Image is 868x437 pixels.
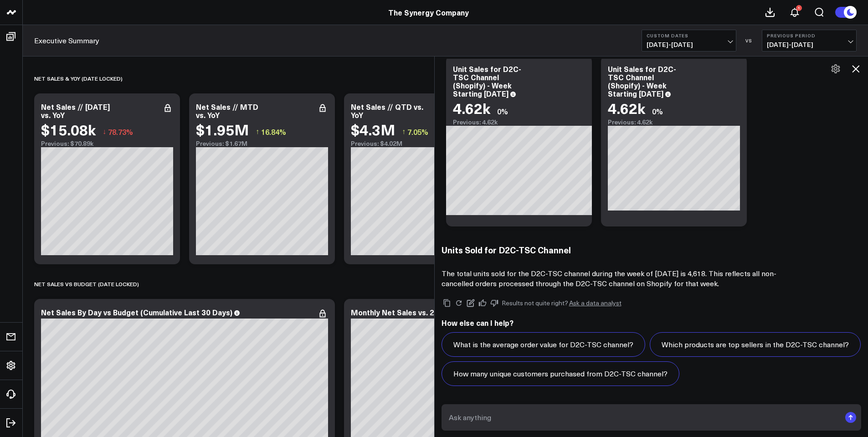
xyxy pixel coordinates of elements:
div: Previous: $1.67M [196,140,328,147]
div: 4.62k [608,100,645,116]
div: 0% [497,106,508,116]
button: Copy [442,298,452,308]
div: Unit Sales for D2C-TSC Channel (Shopify) - Week Starting [DATE] [608,64,676,98]
b: Custom Dates [647,33,731,38]
div: NET SALES vs BUDGET (date locked) [34,273,139,294]
span: 78.73% [108,127,133,137]
div: VS [741,38,757,43]
span: 16.84% [261,127,286,137]
button: Custom Dates[DATE]-[DATE] [642,30,736,51]
h2: How else can I help? [442,318,862,328]
div: Monthly Net Sales vs. 2025 Budget [351,307,475,317]
span: ↓ [103,126,106,138]
button: Previous Period[DATE]-[DATE] [762,30,857,51]
div: 0% [652,106,663,116]
a: Ask a data analyst [569,300,621,306]
div: Unit Sales for D2C-TSC Channel (Shopify) - Week Starting [DATE] [453,64,521,98]
b: Previous Period [767,33,852,38]
p: The total units sold for the D2C-TSC channel during the week of [DATE] is 4,618. This reflects al... [442,268,806,288]
a: Executive Summary [34,36,99,46]
div: Net Sales // QTD vs. YoY [351,102,423,120]
div: $4.3M [351,121,395,138]
span: [DATE] - [DATE] [647,41,731,48]
div: Previous: 4.62k [608,118,740,126]
button: Which products are top sellers in the D2C-TSC channel? [650,332,861,357]
div: $1.95M [196,121,249,138]
span: ↑ [402,126,406,138]
div: $15.08k [41,121,96,138]
div: Net Sales By Day vs Budget (Cumulative Last 30 Days) [41,307,232,317]
button: What is the average order value for D2C-TSC channel? [442,332,645,357]
div: Net Sales // [DATE] vs. YoY [41,102,110,120]
span: Results not quite right? [502,298,568,307]
div: Previous: $70.89k [41,140,173,147]
div: net sales & yoy (date locked) [34,68,123,89]
span: [DATE] - [DATE] [767,41,852,48]
button: How many unique customers purchased from D2C-TSC channel? [442,361,679,386]
div: 1 [796,5,802,11]
h3: Units Sold for D2C-TSC Channel [442,245,806,255]
div: Net Sales // MTD vs. YoY [196,102,258,120]
div: Previous: $4.02M [351,140,483,147]
div: 4.62k [453,100,490,116]
span: 7.05% [407,127,428,137]
a: The Synergy Company [388,7,469,17]
span: ↑ [256,126,259,138]
div: Previous: 4.62k [453,118,585,126]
